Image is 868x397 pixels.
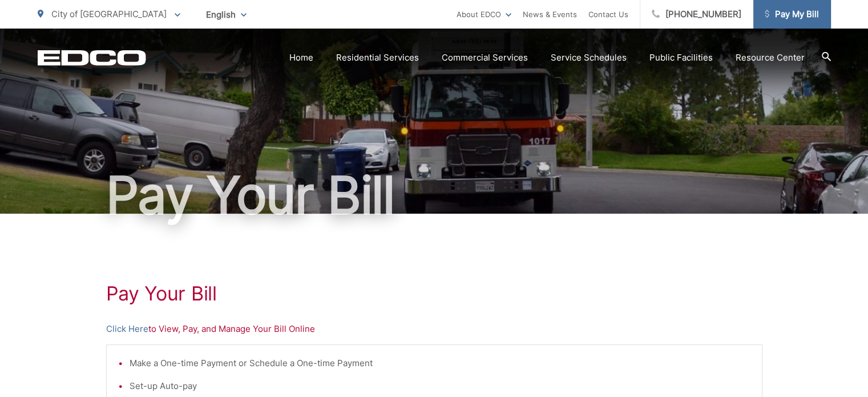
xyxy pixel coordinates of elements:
a: Public Facilities [649,51,713,65]
a: Resource Center [736,51,805,65]
li: Make a One-time Payment or Schedule a One-time Payment [130,356,750,370]
span: Pay My Bill [765,7,819,21]
a: Click Here [106,322,148,336]
span: English [197,5,255,25]
a: News & Events [523,7,577,21]
a: Home [289,51,313,65]
h1: Pay Your Bill [38,167,831,224]
a: About EDCO [457,7,511,21]
a: Contact Us [588,7,628,21]
a: Commercial Services [442,51,528,65]
a: Residential Services [336,51,419,65]
a: Service Schedules [551,51,627,65]
a: EDCD logo. Return to the homepage. [38,50,146,66]
h1: Pay Your Bill [106,282,762,305]
li: Set-up Auto-pay [130,379,750,393]
span: City of [GEOGRAPHIC_DATA] [51,9,167,19]
p: to View, Pay, and Manage Your Bill Online [106,322,762,336]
